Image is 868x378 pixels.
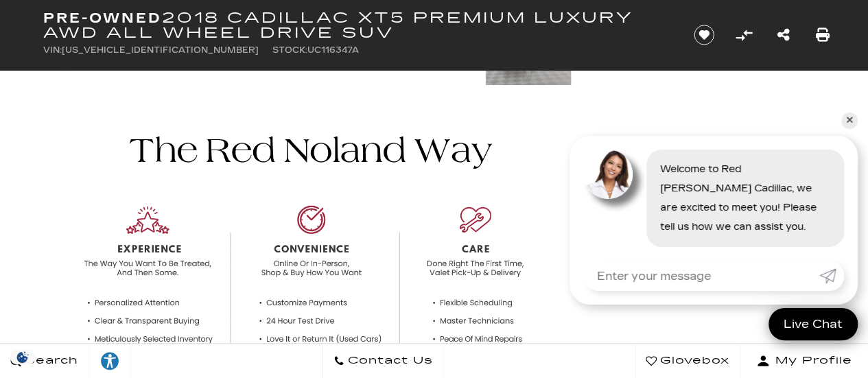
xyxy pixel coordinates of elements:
a: Contact Us [322,344,444,378]
span: [US_VEHICLE_IDENTIFICATION_NUMBER] [62,45,259,55]
a: Glovebox [635,344,740,378]
div: Welcome to Red [PERSON_NAME] Cadillac, we are excited to meet you! Please tell us how we can assi... [646,150,844,247]
h1: 2018 Cadillac XT5 Premium Luxury AWD All Wheel Drive SUV [43,10,671,40]
span: Stock: [272,45,307,55]
span: UC116347A [307,45,359,55]
a: Print this Pre-Owned 2018 Cadillac XT5 Premium Luxury AWD All Wheel Drive SUV [816,25,830,45]
a: Explore your accessibility options [89,344,131,378]
button: Compare Vehicle [734,25,754,45]
input: Enter your message [583,261,819,291]
section: Click to Open Cookie Consent Modal [7,350,38,364]
span: Glovebox [657,351,729,370]
span: Live Chat [777,316,849,332]
a: Live Chat [769,308,858,340]
span: Search [21,351,78,370]
button: Save vehicle [689,24,719,46]
a: Submit [819,261,844,291]
img: Agent profile photo [583,150,633,199]
div: Explore your accessibility options [89,351,130,371]
img: Opt-Out Icon [7,350,38,364]
strong: Pre-Owned [43,10,162,26]
span: My Profile [770,351,852,370]
span: Contact Us [344,351,433,370]
a: Share this Pre-Owned 2018 Cadillac XT5 Premium Luxury AWD All Wheel Drive SUV [777,25,789,45]
button: Open user profile menu [740,344,868,378]
span: VIN: [43,45,62,55]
